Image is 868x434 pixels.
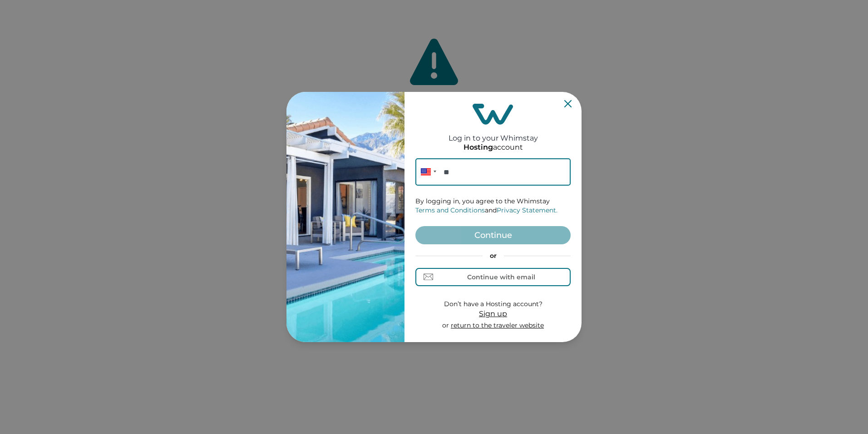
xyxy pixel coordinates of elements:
span: Sign up [479,309,507,318]
img: auth-banner [286,92,404,342]
div: United States: + 1 [415,158,439,186]
button: Continue [415,226,571,244]
p: Don’t have a Hosting account? [442,300,544,309]
h2: Log in to your Whimstay [449,125,538,142]
button: Continue with email [415,268,571,286]
p: or [442,321,544,330]
p: account [464,143,523,152]
div: Continue with email [467,273,535,281]
button: Close [564,100,572,107]
a: return to the traveler website [451,321,544,329]
p: or [415,252,571,261]
a: Privacy Statement. [497,206,557,214]
a: Terms and Conditions [415,206,485,214]
img: login-logo [473,104,513,125]
p: Hosting [464,143,493,152]
p: By logging in, you agree to the Whimstay and [415,197,571,215]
